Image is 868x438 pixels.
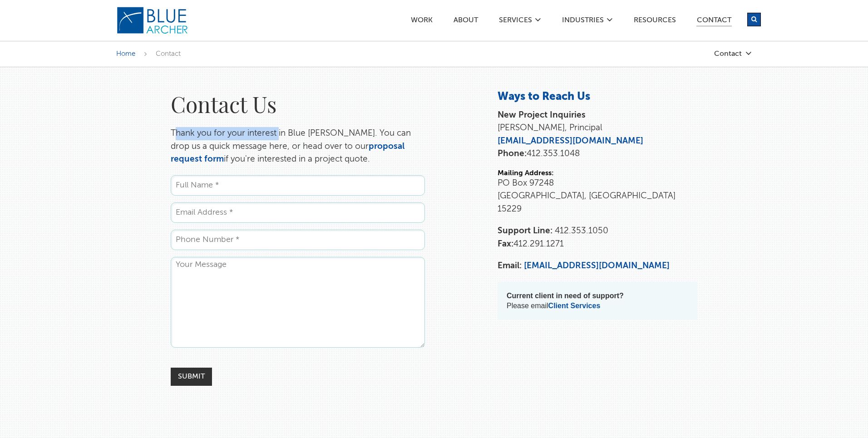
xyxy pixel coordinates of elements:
p: 412.291.1271 [498,225,697,251]
p: PO Box 97248 [GEOGRAPHIC_DATA], [GEOGRAPHIC_DATA] 15229 [498,177,697,216]
img: Blue Archer Logo [116,6,189,34]
p: Please email [507,291,688,311]
a: ABOUT [453,17,478,26]
strong: Mailing Address: [498,170,554,177]
strong: Phone: [498,149,527,158]
strong: Support Line: [498,226,552,235]
strong: Email: [498,261,522,270]
strong: Fax: [498,240,513,248]
h3: Ways to Reach Us [498,90,697,104]
a: Home [116,50,135,57]
span: 412.353.1050 [555,226,608,235]
input: Phone Number * [171,230,425,250]
a: [EMAIL_ADDRESS][DOMAIN_NAME] [524,261,670,270]
a: Industries [562,17,604,26]
a: SERVICES [498,17,533,26]
p: [PERSON_NAME], Principal 412.353.1048 [498,109,697,161]
p: Thank you for your interest in Blue [PERSON_NAME]. You can drop us a quick message here, or head ... [171,127,425,166]
input: Email Address * [171,202,425,223]
a: Contact [696,17,732,27]
h1: Contact Us [171,90,425,118]
a: Resources [633,17,676,26]
strong: Current client in need of support? [507,292,624,300]
a: Work [410,17,433,26]
a: Contact [661,50,752,58]
strong: New Project Inquiries [498,111,586,119]
a: Client Services [548,302,601,310]
input: Full Name * [171,175,425,196]
span: Contact [156,50,181,57]
input: Submit [171,368,212,386]
a: [EMAIL_ADDRESS][DOMAIN_NAME] [498,137,643,145]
